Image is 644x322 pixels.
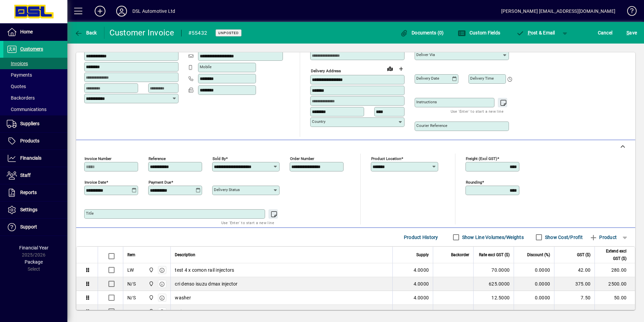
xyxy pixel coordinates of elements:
mat-hint: Use 'Enter' to start a new line [221,219,274,226]
td: 2500.00 [594,277,635,291]
button: Add [89,5,111,17]
span: Central [147,266,155,274]
mat-label: Reference [149,156,166,161]
td: 3.94 [554,305,594,319]
span: Supply [416,251,429,259]
span: Financials [20,155,41,161]
mat-hint: Use 'Enter' to start a new line [451,107,504,115]
td: 0.0000 [514,277,554,291]
a: Home [3,24,67,41]
a: Payments [3,69,67,81]
span: 4.0000 [414,294,429,301]
span: GST ($) [577,251,590,259]
app-page-header-button: Back [67,27,104,39]
span: ave [626,27,637,38]
mat-label: Freight (excl GST) [466,156,497,161]
td: 42.00 [554,263,594,277]
span: Custom Fields [458,30,500,35]
mat-label: Invoice date [85,180,106,185]
div: 12.5000 [478,294,510,301]
span: Central [147,294,155,301]
button: Cancel [596,27,614,39]
div: N/S [127,294,136,301]
button: Documents (0) [398,27,446,39]
div: LW [127,267,134,273]
span: Discount (%) [527,251,550,259]
mat-label: Delivery status [214,187,240,192]
span: 7.5000 [414,308,429,315]
a: Invoices [3,58,67,69]
span: Description [175,251,195,259]
td: 7.50 [554,291,594,305]
a: View on map [385,63,395,74]
mat-label: Payment due [149,180,171,185]
mat-label: Country [312,119,325,124]
span: Products [20,138,39,143]
mat-label: Deliver via [416,52,435,57]
a: Reports [3,184,67,201]
span: Product History [404,232,438,243]
a: Staff [3,167,67,184]
span: Package [25,259,43,265]
span: S [626,30,629,35]
td: 0.0000 [514,291,554,305]
a: Backorders [3,92,67,104]
button: Custom Fields [456,27,502,39]
span: Product [589,232,617,243]
mat-label: Title [86,211,94,216]
a: Quotes [3,81,67,92]
td: 50.00 [594,291,635,305]
span: Payments [7,72,32,78]
a: Products [3,133,67,150]
span: Extend excl GST ($) [599,247,626,262]
button: Post & Email [513,27,558,39]
mat-label: Product location [371,156,401,161]
button: Choose address [395,63,406,74]
span: 4.0000 [414,267,429,273]
a: Knowledge Base [622,1,636,23]
div: [PERSON_NAME] [EMAIL_ADDRESS][DOMAIN_NAME] [501,6,615,17]
div: 625.0000 [478,280,510,287]
span: Documents (0) [400,30,444,35]
a: Support [3,219,67,236]
td: 375.00 [554,277,594,291]
span: Financial Year [19,245,49,250]
span: Staff [20,172,31,178]
a: Settings [3,202,67,218]
span: Suppliers [20,121,39,126]
span: Quotes [7,84,26,89]
button: Product History [401,231,441,243]
span: Unposted [218,31,239,35]
div: N/S [127,280,136,287]
mat-label: Delivery time [470,76,494,81]
span: Rate excl GST ($) [479,251,510,259]
span: test 4 x comon rail injectors [175,267,234,273]
span: Invoices [7,61,28,66]
td: 280.00 [594,263,635,277]
span: Item [127,251,135,259]
a: Suppliers [3,115,67,132]
span: Backorder [451,251,469,259]
mat-label: Mobile [200,64,212,69]
label: Show Line Volumes/Weights [461,234,524,241]
div: 3.5000 [478,308,510,315]
button: Profile [111,5,132,17]
mat-label: Order number [290,156,314,161]
span: Home [20,29,33,34]
span: Support [20,224,37,230]
td: 0.0000 [514,305,554,319]
button: Product [586,231,620,243]
span: 4.0000 [414,280,429,287]
span: P [528,30,531,35]
span: washer [175,294,191,301]
span: Central [147,308,155,315]
a: Financials [3,150,67,167]
span: Central [147,280,155,288]
span: ost & Email [516,30,555,35]
a: Communications [3,104,67,115]
mat-label: Instructions [416,100,437,104]
button: Back [73,27,99,39]
mat-label: Delivery date [416,76,439,81]
div: N/S [127,308,136,315]
span: Settings [20,207,37,212]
